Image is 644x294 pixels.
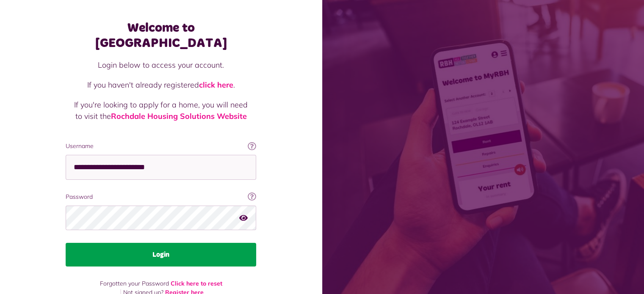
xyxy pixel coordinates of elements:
[199,80,233,90] a: click here
[66,243,256,267] button: Login
[171,280,222,287] a: Click here to reset
[111,111,247,121] a: Rochdale Housing Solutions Website
[74,79,248,91] p: If you haven't already registered .
[66,192,256,201] label: Password
[74,59,248,71] p: Login below to access your account.
[100,280,169,287] span: Forgotten your Password
[66,20,256,51] h1: Welcome to [GEOGRAPHIC_DATA]
[74,99,248,122] p: If you're looking to apply for a home, you will need to visit the
[66,142,256,151] label: Username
